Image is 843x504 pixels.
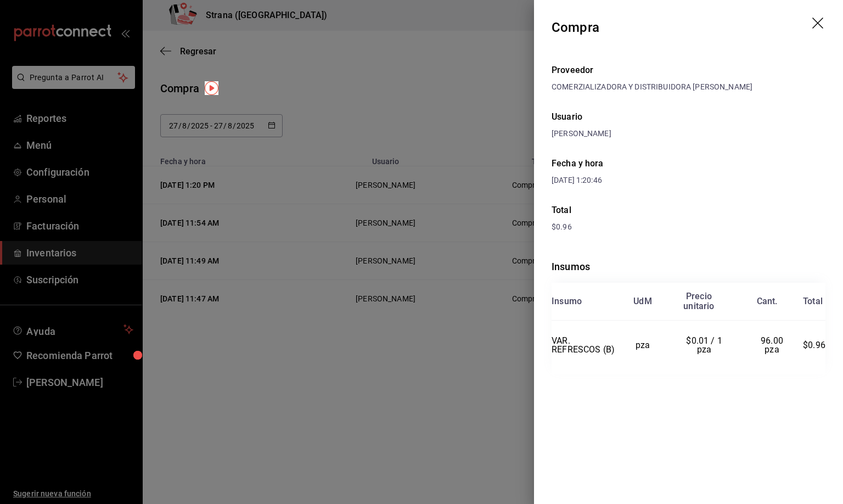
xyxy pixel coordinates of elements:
div: UdM [633,296,652,306]
div: [PERSON_NAME] [552,128,825,139]
div: Insumos [552,259,825,274]
div: Cant. [757,296,778,306]
span: 96.00 pza [761,335,785,355]
span: $0.96 [552,222,572,231]
div: [DATE] 1:20:46 [552,175,689,186]
div: Usuario [552,110,825,124]
div: Proveedor [552,64,825,77]
div: COMERZIALIZADORA Y DISTRIBUIDORA [PERSON_NAME] [552,81,825,93]
div: Insumo [552,296,582,306]
div: Total [552,204,825,217]
td: VAR. REFRESCOS (B) [552,321,617,370]
div: Total [803,296,823,306]
div: Fecha y hora [552,157,689,170]
div: Compra [552,18,599,37]
img: Tooltip marker [205,81,218,95]
button: drag [812,18,825,31]
div: Precio unitario [683,292,714,311]
span: $0.96 [803,340,825,350]
td: pza [617,321,667,370]
span: $0.01 / 1 pza [686,335,724,355]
